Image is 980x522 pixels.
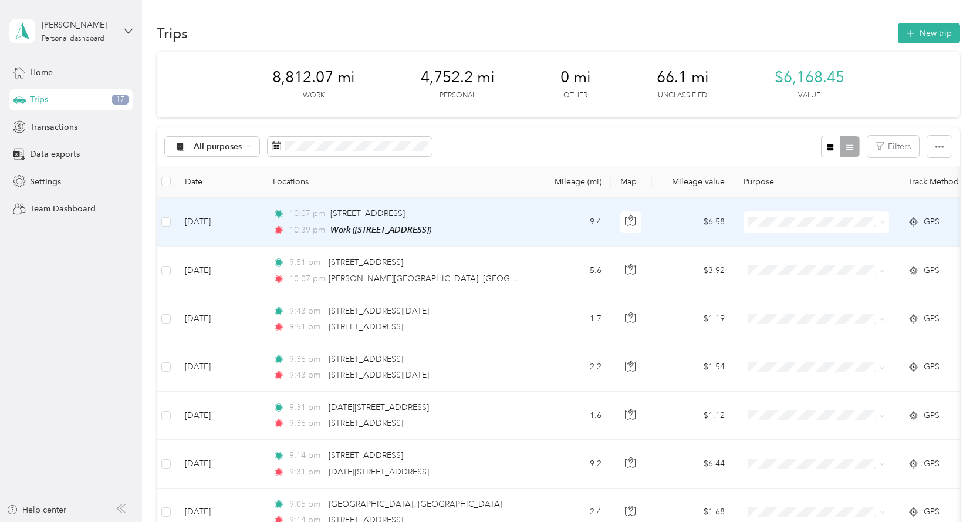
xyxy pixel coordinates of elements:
span: 9:51 pm [289,256,323,269]
p: Value [798,90,820,101]
span: 8,812.07 mi [272,68,355,87]
td: $1.54 [652,343,734,392]
td: [DATE] [175,392,263,440]
span: 10:39 pm [289,224,325,237]
span: [STREET_ADDRESS] [329,450,403,460]
button: Filters [867,136,919,157]
td: [DATE] [175,247,263,295]
td: 9.2 [533,440,611,488]
p: Unclassified [658,90,707,101]
span: 9:36 pm [289,353,323,366]
span: 10:07 pm [289,207,325,220]
th: Mileage value [652,166,734,198]
span: 9:31 pm [289,401,323,414]
span: [STREET_ADDRESS] [329,354,403,364]
span: 9:51 pm [289,321,323,334]
td: [DATE] [175,295,263,343]
td: $6.58 [652,198,734,247]
span: [STREET_ADDRESS] [329,322,403,332]
span: All purposes [194,143,242,151]
p: Work [303,90,325,101]
span: GPS [924,264,940,277]
td: 5.6 [533,247,611,295]
span: Home [30,66,53,79]
span: Data exports [30,148,80,160]
div: [PERSON_NAME] [42,19,115,31]
span: [STREET_ADDRESS][DATE] [329,370,429,380]
span: 66.1 mi [657,68,709,87]
span: GPS [924,215,940,228]
th: Locations [263,166,533,198]
span: [STREET_ADDRESS] [329,418,403,428]
th: Purpose [734,166,898,198]
span: 9:31 pm [289,466,323,479]
td: $6.44 [652,440,734,488]
button: New trip [898,23,960,43]
p: Other [563,90,587,101]
td: $1.12 [652,392,734,440]
td: 1.7 [533,295,611,343]
span: GPS [924,409,940,422]
span: Settings [30,176,61,188]
span: $6,168.45 [775,68,844,87]
span: 9:14 pm [289,449,323,462]
td: $1.19 [652,295,734,343]
span: [STREET_ADDRESS][DATE] [329,306,429,316]
th: Mileage (mi) [533,166,611,198]
td: 2.2 [533,343,611,392]
span: [DATE][STREET_ADDRESS] [329,402,429,412]
span: Trips [30,93,48,106]
button: Help center [6,504,66,516]
td: [DATE] [175,198,263,247]
span: GPS [924,361,940,373]
span: 9:05 pm [289,498,323,511]
span: [STREET_ADDRESS] [330,208,405,218]
th: Map [611,166,652,198]
span: 9:43 pm [289,305,323,318]
span: 9:43 pm [289,369,323,382]
span: 17 [112,95,129,105]
iframe: Everlance-gr Chat Button Frame [914,456,980,522]
span: [GEOGRAPHIC_DATA], [GEOGRAPHIC_DATA] [329,499,502,509]
span: [PERSON_NAME][GEOGRAPHIC_DATA], [GEOGRAPHIC_DATA], [GEOGRAPHIC_DATA], [GEOGRAPHIC_DATA] [329,274,746,284]
p: Personal [440,90,476,101]
div: Personal dashboard [42,35,104,42]
h1: Trips [157,27,188,39]
td: 9.4 [533,198,611,247]
th: Date [175,166,263,198]
span: 4,752.2 mi [421,68,495,87]
span: 0 mi [560,68,591,87]
td: [DATE] [175,440,263,488]
td: [DATE] [175,343,263,392]
td: $3.92 [652,247,734,295]
span: 9:36 pm [289,417,323,430]
span: Transactions [30,121,77,133]
span: [STREET_ADDRESS] [329,257,403,267]
span: Team Dashboard [30,203,96,215]
td: 1.6 [533,392,611,440]
span: Work ([STREET_ADDRESS]) [330,225,431,234]
span: GPS [924,312,940,325]
span: [DATE][STREET_ADDRESS] [329,467,429,477]
span: 10:07 pm [289,272,323,285]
